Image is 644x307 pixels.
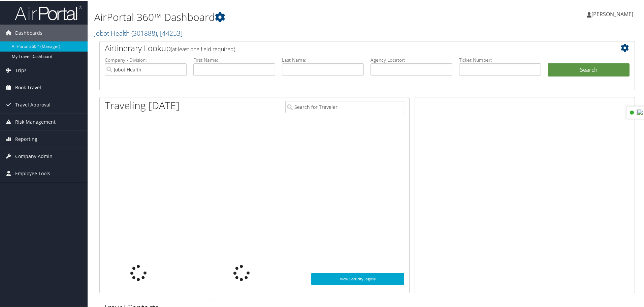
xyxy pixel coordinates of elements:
[171,45,235,52] span: (at least one field required)
[105,98,180,112] h1: Traveling [DATE]
[282,56,364,63] label: Last Name:
[15,24,42,41] span: Dashboards
[311,272,404,284] a: View SecurityLogic®
[15,130,37,147] span: Reporting
[105,56,187,63] label: Company - Division:
[587,3,640,24] a: [PERSON_NAME]
[131,28,157,37] span: ( 301888 )
[548,63,630,76] button: Search
[15,61,27,78] span: Trips
[94,9,458,24] h1: AirPortal 360™ Dashboard
[371,56,452,63] label: Agency Locator:
[193,56,275,63] label: First Name:
[105,42,585,53] h2: Airtinerary Lookup
[15,96,51,113] span: Travel Approval
[94,28,183,37] a: Jobot Health
[15,4,82,20] img: airportal-logo.png
[459,56,541,63] label: Ticket Number:
[591,10,633,17] span: [PERSON_NAME]
[15,79,41,95] span: Book Travel
[15,147,53,164] span: Company Admin
[285,100,404,113] input: Search for Traveler
[157,28,183,37] span: , [ 44253 ]
[15,164,50,181] span: Employee Tools
[15,113,56,130] span: Risk Management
